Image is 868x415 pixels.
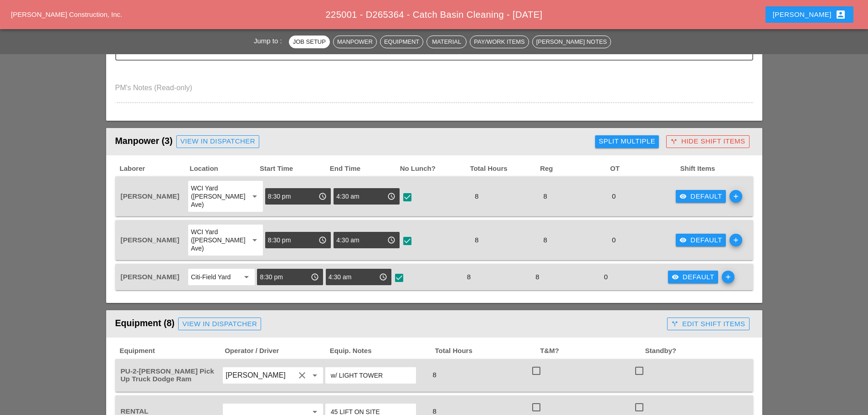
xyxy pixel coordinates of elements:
div: Material [431,37,462,46]
span: 8 [471,192,482,200]
span: 8 [471,236,482,244]
button: Edit Shift Items [667,318,749,330]
i: arrow_drop_down [249,191,260,202]
span: 0 [608,192,619,200]
div: Citi-Field Yard [191,273,231,281]
i: arrow_drop_down [309,370,320,381]
span: Jump to : [254,37,286,45]
div: Default [679,235,722,246]
i: arrow_drop_down [249,235,260,246]
span: Equipment [119,346,224,356]
i: access_time [379,273,387,281]
span: 8 [539,236,550,244]
div: Manpower [337,37,373,46]
span: Total Hours [434,346,539,356]
textarea: PM's Notes (Read-only) [115,81,753,102]
span: 8 [429,371,440,379]
span: 225001 - D265364 - Catch Basin Cleaning - [DATE] [326,10,543,20]
div: View in Dispatcher [180,136,255,147]
div: Job Setup [293,37,326,46]
div: Split Multiple [599,136,655,147]
span: RENTAL [121,407,149,415]
div: Manpower (3) [115,133,592,151]
button: Material [426,36,467,48]
button: Pay/Work Items [470,36,529,48]
a: View in Dispatcher [176,135,259,148]
button: [PERSON_NAME] Notes [532,36,611,48]
span: Reg [539,164,609,174]
span: 8 [463,273,474,281]
input: Daniel Kavanaugh [226,368,295,383]
span: 0 [601,273,611,281]
button: Equipment [380,36,423,48]
i: add [729,234,742,246]
i: call_split [671,320,678,328]
span: Total Hours [469,164,539,174]
span: Location [189,164,259,174]
i: visibility [679,236,687,244]
span: T&M? [539,346,644,356]
div: Hide Shift Items [670,136,745,147]
input: Equip. Notes [331,368,411,383]
button: Manpower [333,36,377,48]
i: access_time [318,192,327,200]
span: Start Time [259,164,329,174]
div: View in Dispatcher [182,319,257,329]
button: Default [668,271,718,283]
i: access_time [387,236,395,244]
button: Hide Shift Items [666,135,749,148]
div: [PERSON_NAME] Notes [536,37,607,46]
span: [PERSON_NAME] [121,273,180,281]
span: OT [609,164,679,174]
div: Default [679,191,722,202]
span: No Lunch? [399,164,469,174]
div: Default [672,272,714,282]
div: [PERSON_NAME] [773,9,846,20]
span: Equip. Notes [329,346,434,356]
button: Job Setup [289,36,330,48]
span: 8 [539,192,550,200]
span: 8 [532,273,543,281]
a: View in Dispatcher [178,318,261,330]
span: 0 [608,236,619,244]
span: Operator / Driver [224,346,329,356]
span: End Time [329,164,399,174]
span: PU-2-[PERSON_NAME] Pick Up Truck Dodge Ram [121,367,214,383]
i: arrow_drop_down [241,272,252,282]
a: [PERSON_NAME] Construction, Inc. [11,10,122,18]
span: Standby? [644,346,750,356]
span: Laborer [119,164,189,174]
i: access_time [318,236,327,244]
div: WCI Yard ([PERSON_NAME] Ave) [191,228,241,252]
i: account_box [835,9,846,20]
i: access_time [311,273,319,281]
div: Pay/Work Items [474,37,524,46]
div: Edit Shift Items [671,319,745,329]
div: Equipment [384,37,419,46]
span: [PERSON_NAME] [121,236,180,244]
i: add [729,190,742,203]
button: Default [676,234,726,246]
i: visibility [679,193,687,200]
i: visibility [672,273,679,281]
span: [PERSON_NAME] [121,192,180,200]
div: Equipment (8) [115,315,664,333]
span: Shift Items [679,164,750,174]
button: Default [676,190,726,203]
button: Split Multiple [595,135,659,148]
span: 8 [429,407,440,415]
div: WCI Yard ([PERSON_NAME] Ave) [191,184,241,209]
i: call_split [670,138,678,145]
i: add [722,271,734,283]
button: [PERSON_NAME] [765,6,853,23]
i: access_time [387,192,395,200]
i: clear [297,370,308,381]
